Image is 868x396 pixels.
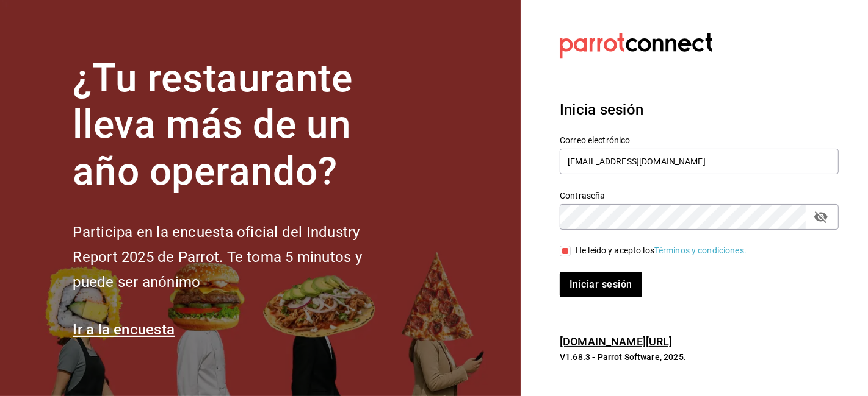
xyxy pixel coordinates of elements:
label: Correo electrónico [560,136,839,144]
a: Términos y condiciones. [654,246,747,255]
label: Contraseña [560,191,839,200]
input: Ingresa tu correo electrónico [560,149,839,174]
h3: Inicia sesión [560,99,839,121]
div: He leído y acepto los [576,244,747,257]
button: passwordField [811,207,831,227]
a: Ir a la encuesta [73,321,175,338]
a: [DOMAIN_NAME][URL] [560,335,672,348]
h1: ¿Tu restaurante lleva más de un año operando? [73,55,402,196]
button: Iniciar sesión [560,272,642,297]
p: V1.68.3 - Parrot Software, 2025. [560,351,839,363]
h2: Participa en la encuesta oficial del Industry Report 2025 de Parrot. Te toma 5 minutos y puede se... [73,220,402,294]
